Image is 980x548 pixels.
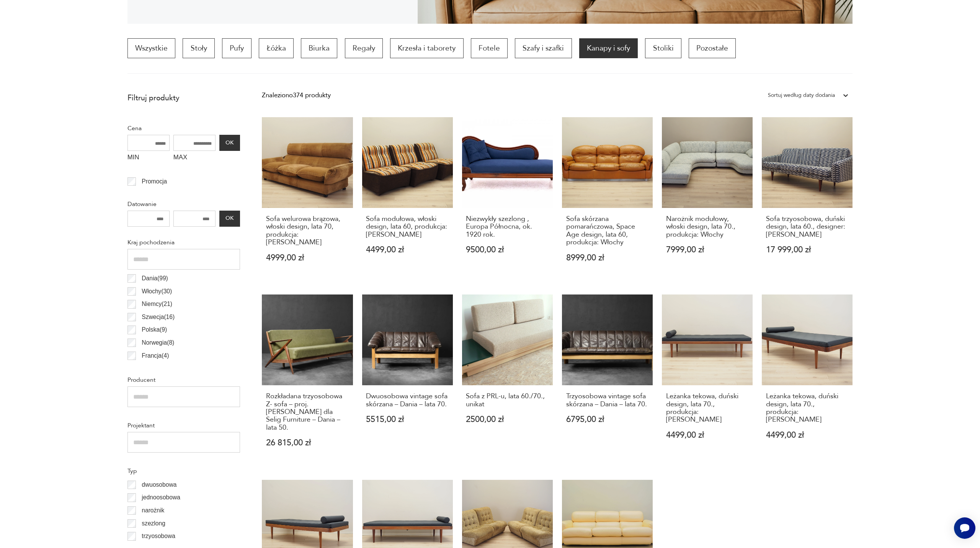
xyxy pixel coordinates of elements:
[262,90,331,100] div: Znaleziono 374 produkty
[766,431,849,439] p: 4499,00 zł
[954,517,975,539] iframe: Smartsupp widget button
[142,492,180,502] p: jednoosobowa
[183,38,214,58] a: Stoły
[142,338,174,348] p: Norwegia ( 8 )
[127,123,240,133] p: Cena
[390,38,463,58] a: Krzesła i taborety
[766,215,849,239] h3: Sofa trzyosobowa, duński design, lata 60., designer: [PERSON_NAME]
[762,117,853,280] a: Sofa trzyosobowa, duński design, lata 60., designer: Illum WikkelsøSofa trzyosobowa, duński desig...
[142,363,178,373] p: Szwajcaria ( 4 )
[127,420,240,430] p: Projektant
[466,246,549,254] p: 9500,00 zł
[142,505,164,515] p: narożnik
[566,215,649,247] h3: Sofa skórzana pomarańczowa, Space Age design, lata 60, produkcja: Włochy
[142,273,168,283] p: Dania ( 99 )
[219,135,240,151] button: OK
[666,431,749,439] p: 4499,00 zł
[362,294,453,465] a: Dwuosobowa vintage sofa skórzana – Dania – lata 70.Dwuosobowa vintage sofa skórzana – Dania – lat...
[366,415,449,424] p: 5515,00 zł
[266,215,349,247] h3: Sofa welurowa brązowa, włoski design, lata 70, produkcja: [PERSON_NAME]
[366,393,449,408] h3: Dwuosobowa vintage sofa skórzana – Dania – lata 70.
[666,393,749,424] h3: Leżanka tekowa, duński design, lata 70., produkcja: [PERSON_NAME]
[127,466,240,476] p: Typ
[471,38,508,58] a: Fotele
[466,393,549,408] h3: Sofa z PRL-u, lata 60./70., unikat
[462,117,553,280] a: Niezwykły szezlong , Europa Północna, ok. 1920 rok.Niezwykły szezlong , Europa Północna, ok. 1920...
[466,215,549,239] h3: Niezwykły szezlong , Europa Północna, ok. 1920 rok.
[566,254,649,262] p: 8999,00 zł
[301,38,337,58] a: Biurka
[142,351,169,361] p: Francja ( 4 )
[562,117,653,280] a: Sofa skórzana pomarańczowa, Space Age design, lata 60, produkcja: WłochySofa skórzana pomarańczow...
[666,215,749,239] h3: Narożnik modułowy, włoski design, lata 70., produkcja: Włochy
[219,211,240,227] button: OK
[768,90,835,100] div: Sortuj według daty dodania
[362,117,453,280] a: Sofa modułowa, włoski design, lata 60, produkcja: WłochySofa modułowa, włoski design, lata 60, pr...
[142,325,167,335] p: Polska ( 9 )
[127,199,240,209] p: Datowanie
[562,294,653,465] a: Trzyosobowa vintage sofa skórzana – Dania – lata 70.Trzyosobowa vintage sofa skórzana – Dania – l...
[127,237,240,247] p: Kraj pochodzenia
[142,312,175,322] p: Szwecja ( 16 )
[766,393,849,424] h3: Leżanka tekowa, duński design, lata 70., produkcja: [PERSON_NAME]
[262,294,353,465] a: Rozkładana trzyosobowa Z- sofa – proj. Poul Jensen dla Selig Furniture – Dania – lata 50.Rozkłada...
[645,38,681,58] a: Stoliki
[222,38,252,58] a: Pufy
[662,294,753,465] a: Leżanka tekowa, duński design, lata 70., produkcja: DaniaLeżanka tekowa, duński design, lata 70.,...
[666,246,749,254] p: 7999,00 zł
[762,294,853,465] a: Leżanka tekowa, duński design, lata 70., produkcja: DaniaLeżanka tekowa, duński design, lata 70.,...
[127,38,175,58] a: Wszystkie
[262,117,353,280] a: Sofa welurowa brązowa, włoski design, lata 70, produkcja: Dall’OcaSofa welurowa brązowa, włoski d...
[142,177,167,186] p: Promocja
[662,117,753,280] a: Narożnik modułowy, włoski design, lata 70., produkcja: WłochyNarożnik modułowy, włoski design, la...
[127,375,240,385] p: Producent
[142,299,172,309] p: Niemcy ( 21 )
[142,531,175,541] p: trzyosobowa
[766,246,849,254] p: 17 999,00 zł
[466,415,549,424] p: 2500,00 zł
[259,38,293,58] a: Łóżka
[142,286,172,296] p: Włochy ( 30 )
[266,393,349,432] h3: Rozkładana trzyosobowa Z- sofa – proj. [PERSON_NAME] dla Selig Furniture – Dania – lata 50.
[266,254,349,262] p: 4999,00 zł
[266,439,349,447] p: 26 815,00 zł
[515,38,572,58] a: Szafy i szafki
[566,415,649,424] p: 6795,00 zł
[345,38,383,58] a: Regały
[366,246,449,254] p: 4499,00 zł
[142,480,176,490] p: dwuosobowa
[579,38,638,58] a: Kanapy i sofy
[127,151,170,165] label: MIN
[366,215,449,239] h3: Sofa modułowa, włoski design, lata 60, produkcja: [PERSON_NAME]
[566,393,649,408] h3: Trzyosobowa vintage sofa skórzana – Dania – lata 70.
[142,519,165,528] p: szezlong
[127,93,240,103] p: Filtruj produkty
[173,151,216,165] label: MAX
[689,38,736,58] a: Pozostałe
[462,294,553,465] a: Sofa z PRL-u, lata 60./70., unikatSofa z PRL-u, lata 60./70., unikat2500,00 zł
